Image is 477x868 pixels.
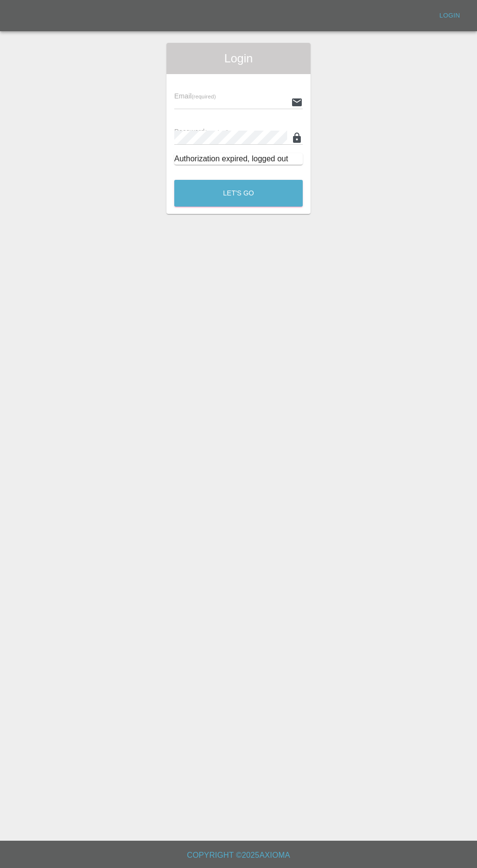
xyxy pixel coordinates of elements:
div: Authorization expired, logged out [174,153,303,165]
span: Login [174,51,303,66]
button: Let's Go [174,180,303,207]
span: Email [174,92,216,100]
span: Password [174,128,229,135]
small: (required) [205,129,229,135]
small: (required) [192,94,216,99]
a: Login [434,8,465,23]
h6: Copyright © 2025 Axioma [8,849,469,862]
